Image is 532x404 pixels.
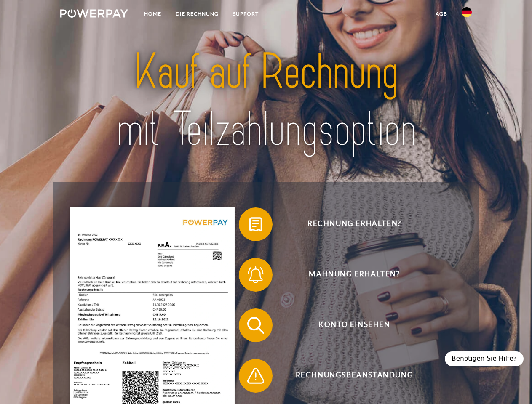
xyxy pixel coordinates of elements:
div: Benötigen Sie Hilfe? [445,351,524,366]
a: DIE RECHNUNG [168,6,226,21]
a: agb [428,6,454,21]
img: de [462,7,472,17]
button: Rechnung erhalten? [239,207,458,241]
img: qb_warning.svg [245,365,266,386]
img: qb_bell.svg [245,264,266,285]
img: title-powerpay_de.svg [80,40,452,161]
button: Rechnungsbeanstandung [239,359,458,393]
span: Konto einsehen [251,308,457,342]
img: qb_bill.svg [245,214,266,235]
a: Home [137,6,168,21]
button: Mahnung erhalten? [239,258,458,292]
a: SUPPORT [226,6,266,21]
img: qb_search.svg [245,315,266,336]
img: logo-powerpay-white.svg [60,9,128,18]
span: Rechnung erhalten? [251,207,457,241]
span: Rechnungsbeanstandung [251,359,457,393]
span: Mahnung erhalten? [251,258,457,292]
button: Konto einsehen [239,308,458,342]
